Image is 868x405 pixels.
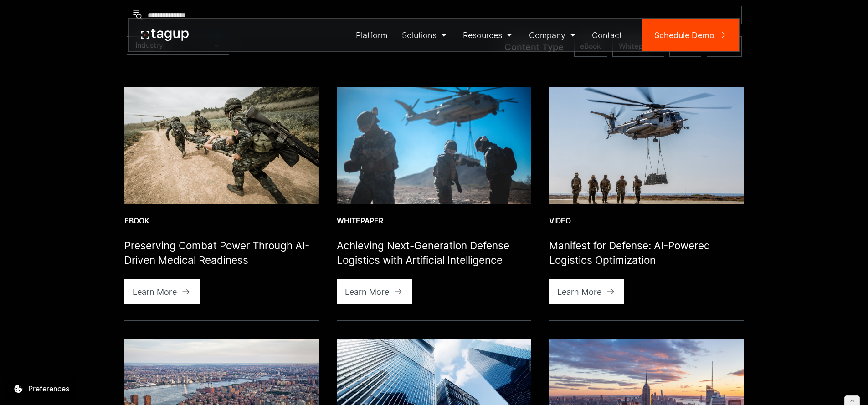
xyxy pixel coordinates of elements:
div: Schedule Demo [654,29,714,41]
a: Resources [456,19,522,51]
div: Learn More [557,286,601,298]
h1: Achieving Next-Generation Defense Logistics with Artificial Intelligence [337,238,531,267]
div: Platform [356,29,387,41]
div: Company [529,29,565,41]
a: Learn More [337,279,412,304]
h1: Preserving Combat Power Through AI-Driven Medical Readiness [124,238,319,267]
a: Platform [349,19,395,51]
div: eBook [124,216,319,226]
h1: Manifest for Defense: AI-Powered Logistics Optimization [549,238,744,267]
a: Learn More [124,279,200,304]
a: Schedule Demo [642,19,739,51]
a: Solutions [395,19,456,51]
div: Contact [592,29,622,41]
div: Whitepaper [337,216,531,226]
div: Solutions [402,29,437,41]
a: Contact [585,19,630,51]
img: landing support specialists insert and extract assets in terrain, photo by Sgt. Conner Robbins [337,87,531,204]
a: Learn More [549,279,624,304]
div: Preferences [28,383,69,394]
div: Video [549,216,744,226]
a: Company [522,19,585,51]
div: Learn More [133,286,177,298]
div: Resources [463,29,502,41]
div: Learn More [345,286,389,298]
